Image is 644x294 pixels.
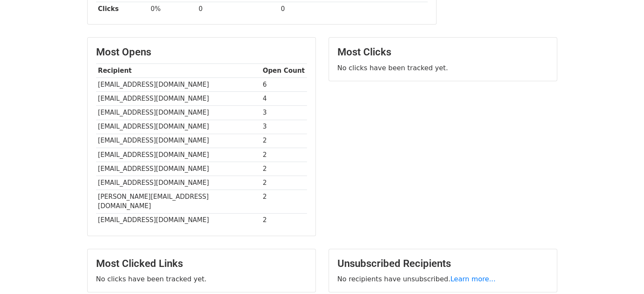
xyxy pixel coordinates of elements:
[261,148,307,162] td: 2
[261,64,307,78] th: Open Count
[149,2,196,16] td: 0%
[451,275,496,283] a: Learn more...
[602,253,644,294] div: Widget de chat
[196,2,279,16] td: 0
[337,275,548,283] p: No recipients have unsubscribed.
[96,176,261,190] td: [EMAIL_ADDRESS][DOMAIN_NAME]
[96,120,261,134] td: [EMAIL_ADDRESS][DOMAIN_NAME]
[261,120,307,134] td: 3
[96,258,307,270] h3: Most Clicked Links
[96,64,261,78] th: Recipient
[337,258,548,270] h3: Unsubscribed Recipients
[261,92,307,106] td: 4
[96,148,261,162] td: [EMAIL_ADDRESS][DOMAIN_NAME]
[261,162,307,176] td: 2
[261,176,307,190] td: 2
[261,213,307,227] td: 2
[96,190,261,214] td: [PERSON_NAME][EMAIL_ADDRESS][DOMAIN_NAME]
[261,78,307,92] td: 6
[96,2,149,16] th: Clicks
[337,63,548,72] p: No clicks have been tracked yet.
[261,134,307,148] td: 2
[96,275,307,283] p: No clicks have been tracked yet.
[96,46,307,58] h3: Most Opens
[96,162,261,176] td: [EMAIL_ADDRESS][DOMAIN_NAME]
[261,106,307,120] td: 3
[96,134,261,148] td: [EMAIL_ADDRESS][DOMAIN_NAME]
[96,92,261,106] td: [EMAIL_ADDRESS][DOMAIN_NAME]
[279,2,321,16] td: 0
[337,46,548,58] h3: Most Clicks
[96,78,261,92] td: [EMAIL_ADDRESS][DOMAIN_NAME]
[96,106,261,120] td: [EMAIL_ADDRESS][DOMAIN_NAME]
[96,213,261,227] td: [EMAIL_ADDRESS][DOMAIN_NAME]
[602,253,644,294] iframe: Chat Widget
[261,190,307,214] td: 2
